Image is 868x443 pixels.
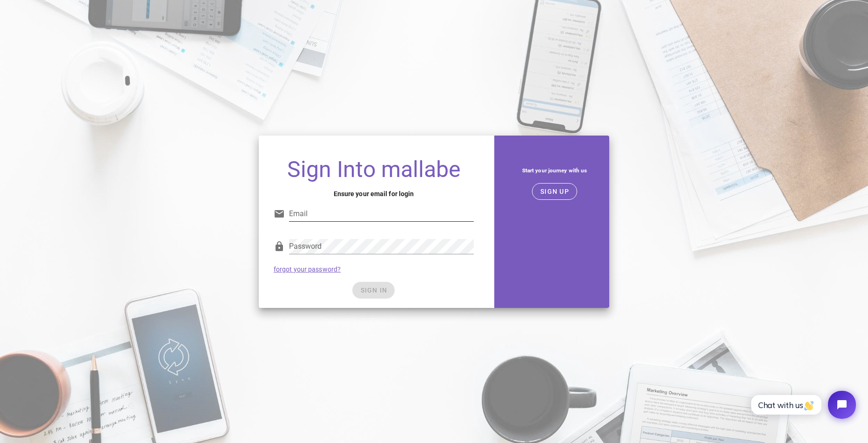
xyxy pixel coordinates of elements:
[274,158,474,181] h1: Sign Into mallabe
[741,383,864,427] iframe: Tidio Chat
[507,165,602,176] h5: Start your journey with us
[274,189,474,199] h4: Ensure your email for login
[274,266,341,273] a: forgot your password?
[532,183,577,200] button: SIGN UP
[540,188,569,195] span: SIGN UP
